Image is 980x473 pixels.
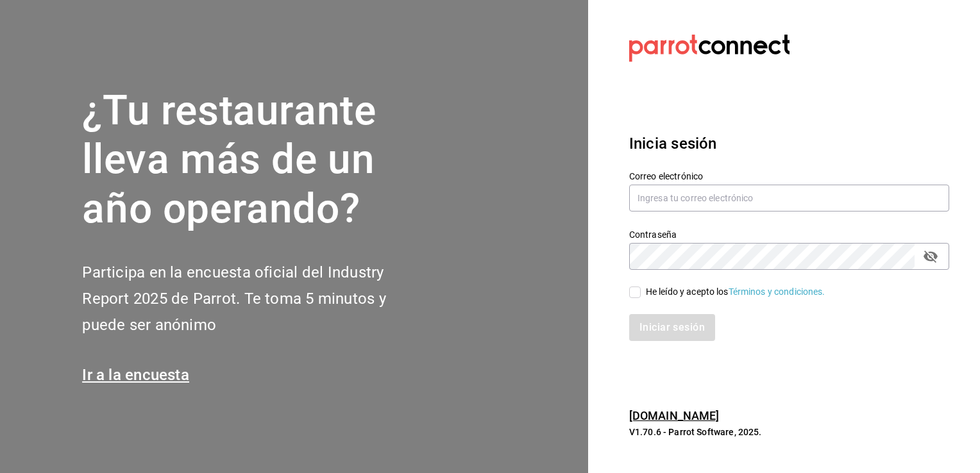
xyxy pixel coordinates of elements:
p: V1.70.6 - Parrot Software, 2025. [629,426,949,438]
label: Correo electrónico [629,171,949,180]
h3: Inicia sesión [629,132,949,155]
h2: Participa en la encuesta oficial del Industry Report 2025 de Parrot. Te toma 5 minutos y puede se... [82,260,428,338]
input: Ingresa tu correo electrónico [629,185,949,212]
a: Términos y condiciones. [729,286,825,297]
h1: ¿Tu restaurante lleva más de un año operando? [82,87,428,234]
button: passwordField [920,245,942,267]
a: [DOMAIN_NAME] [629,409,720,422]
a: Ir a la encuesta [82,366,189,384]
label: Contraseña [629,229,949,238]
div: He leído y acepto los [646,285,825,299]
